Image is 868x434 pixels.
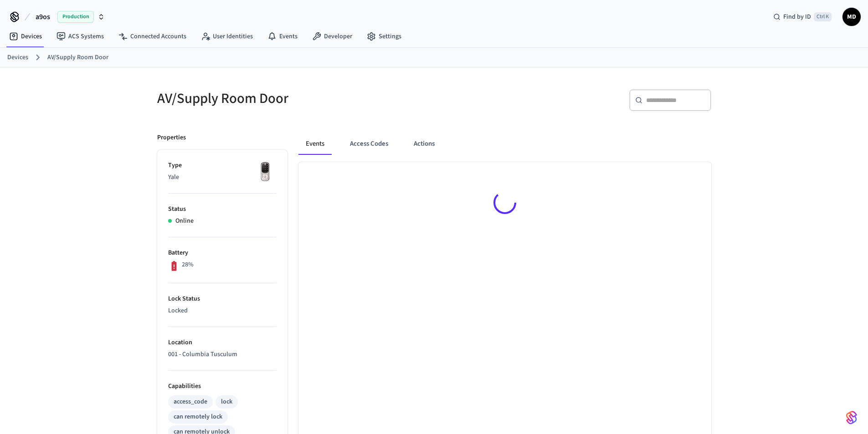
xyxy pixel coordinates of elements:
[360,28,409,45] a: Settings
[182,260,194,270] p: 28%
[298,133,332,155] button: Events
[194,28,260,45] a: User Identities
[305,28,360,45] a: Developer
[298,133,711,155] div: ant example
[2,28,49,45] a: Devices
[7,53,28,62] a: Devices
[846,410,857,425] img: SeamLogoGradient.69752ec5.svg
[254,161,277,184] img: Yale Assure Touchscreen Wifi Smart Lock, Satin Nickel, Front
[111,28,194,45] a: Connected Accounts
[783,12,811,21] span: Find by ID
[766,9,839,25] div: Find by IDCtrl K
[174,412,222,422] div: can remotely lock
[168,350,277,359] p: 001 - Columbia Tusculum
[174,397,207,407] div: access_code
[168,248,277,258] p: Battery
[814,12,832,21] span: Ctrl K
[260,28,305,45] a: Events
[168,173,277,182] p: Yale
[49,28,111,45] a: ACS Systems
[168,294,277,304] p: Lock Status
[406,133,442,155] button: Actions
[175,216,194,226] p: Online
[157,89,429,108] h5: AV/Supply Room Door
[168,306,277,316] p: Locked
[157,133,186,143] p: Properties
[168,204,277,214] p: Status
[47,53,108,62] a: AV/Supply Room Door
[221,397,232,407] div: lock
[168,161,277,170] p: Type
[57,11,94,23] span: Production
[343,133,395,155] button: Access Codes
[842,8,861,26] button: MD
[168,338,277,347] p: Location
[168,382,277,391] p: Capabilities
[843,9,860,25] span: MD
[36,11,50,22] span: a9os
